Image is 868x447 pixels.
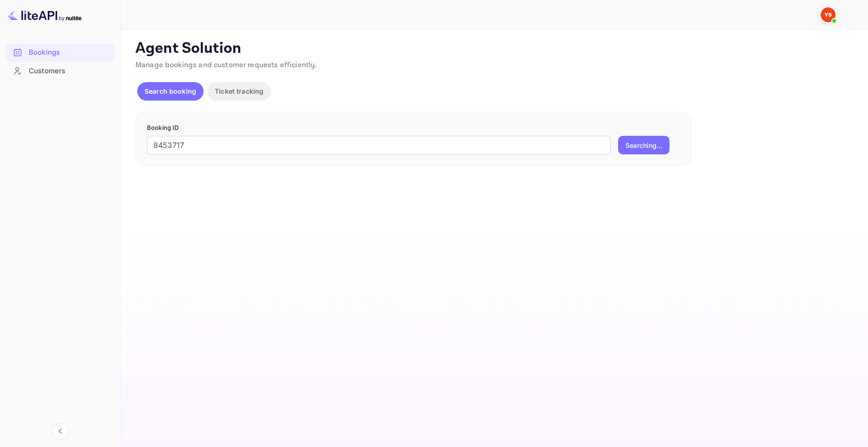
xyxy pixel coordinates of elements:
p: Ticket tracking [215,86,263,96]
img: Yandex Support [821,7,836,22]
p: Agent Solution [135,39,851,58]
button: Collapse navigation [52,423,69,440]
a: Customers [6,62,115,79]
a: Bookings [6,44,115,61]
div: Customers [29,66,110,77]
img: LiteAPI logo [7,7,82,22]
button: Searching... [618,136,670,154]
input: Enter Booking ID (e.g., 63782194) [147,136,611,154]
div: Bookings [29,47,110,58]
div: Bookings [6,44,115,62]
span: Manage bookings and customer requests efficiently. [135,60,317,70]
div: Customers [6,62,115,80]
p: Search booking [145,86,196,96]
p: Booking ID [147,123,680,133]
